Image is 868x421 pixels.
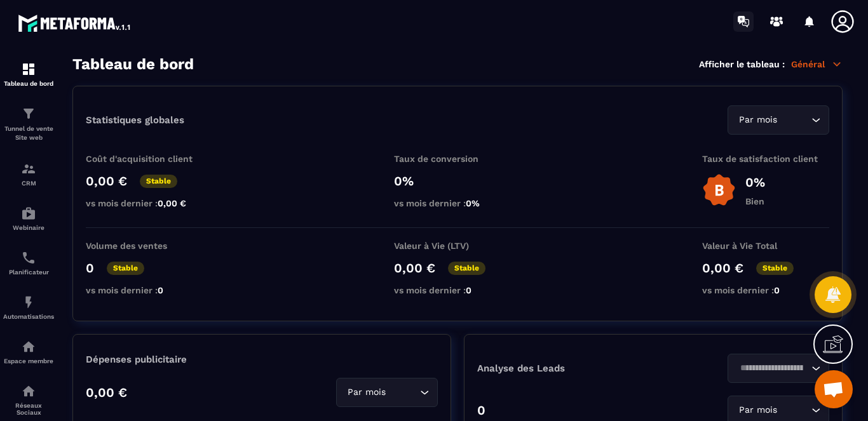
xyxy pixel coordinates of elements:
[86,385,127,400] p: 0,00 €
[3,152,54,196] a: formationformationCRM
[728,354,829,383] div: Search for option
[21,295,36,310] img: automations
[86,173,127,189] p: 0,00 €
[21,161,36,177] img: formation
[394,154,521,164] p: Taux de conversion
[477,363,653,374] p: Analyse des Leads
[3,358,54,364] p: Espace membre
[158,285,163,295] span: 0
[736,361,808,375] input: Search for option
[86,260,94,276] p: 0
[815,370,853,408] div: Ouvrir le chat
[21,62,36,77] img: formation
[699,59,785,69] p: Afficher le tableau :
[3,313,54,320] p: Automatisations
[3,97,54,152] a: formationformationTunnel de vente Site web
[780,113,808,127] input: Search for option
[86,114,184,126] p: Statistiques globales
[791,58,843,70] p: Général
[466,285,471,295] span: 0
[21,339,36,354] img: automations
[86,154,213,164] p: Coût d'acquisition client
[780,403,808,417] input: Search for option
[736,403,780,417] span: Par mois
[3,285,54,330] a: automationsautomationsAutomatisations
[388,385,417,399] input: Search for option
[3,241,54,285] a: schedulerschedulerPlanificateur
[745,196,765,206] p: Bien
[21,106,36,121] img: formation
[448,262,485,275] p: Stable
[21,206,36,221] img: automations
[3,52,54,97] a: formationformationTableau de bord
[394,260,435,276] p: 0,00 €
[394,198,521,208] p: vs mois dernier :
[107,262,144,275] p: Stable
[344,385,388,399] span: Par mois
[3,330,54,374] a: automationsautomationsEspace membre
[736,113,780,127] span: Par mois
[394,241,521,251] p: Valeur à Vie (LTV)
[702,285,829,295] p: vs mois dernier :
[774,285,780,295] span: 0
[21,250,36,265] img: scheduler
[3,402,54,416] p: Réseaux Sociaux
[140,175,177,188] p: Stable
[466,198,480,208] span: 0%
[86,198,213,208] p: vs mois dernier :
[702,173,736,207] img: b-badge-o.b3b20ee6.svg
[3,124,54,142] p: Tunnel de vente Site web
[702,154,829,164] p: Taux de satisfaction client
[477,403,485,418] p: 0
[728,105,829,135] div: Search for option
[3,80,54,87] p: Tableau de bord
[394,173,521,189] p: 0%
[756,262,794,275] p: Stable
[18,11,132,34] img: logo
[86,285,213,295] p: vs mois dernier :
[336,378,438,407] div: Search for option
[702,241,829,251] p: Valeur à Vie Total
[3,180,54,187] p: CRM
[3,269,54,276] p: Planificateur
[702,260,743,276] p: 0,00 €
[86,241,213,251] p: Volume des ventes
[3,224,54,231] p: Webinaire
[394,285,521,295] p: vs mois dernier :
[158,198,186,208] span: 0,00 €
[745,175,765,190] p: 0%
[21,384,36,399] img: social-network
[3,196,54,241] a: automationsautomationsWebinaire
[86,354,438,365] p: Dépenses publicitaire
[72,55,194,73] h3: Tableau de bord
